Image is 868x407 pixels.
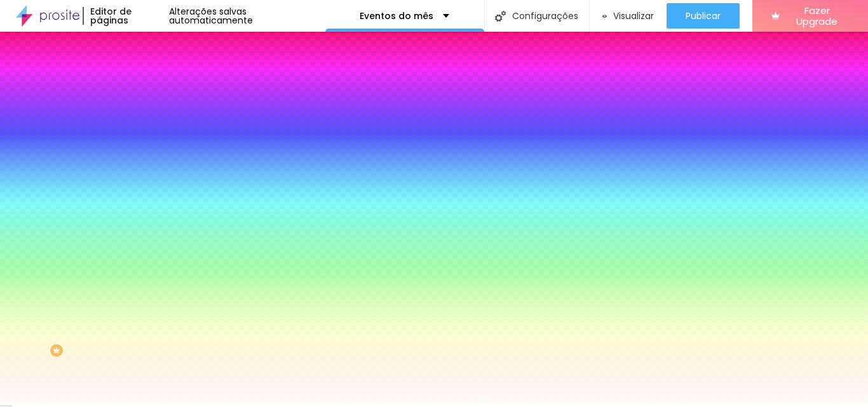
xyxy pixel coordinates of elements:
span: Publicar [686,11,721,21]
button: Publicar [667,3,740,29]
span: Fazer Upgrade [785,5,849,27]
button: Visualizar [590,3,667,29]
div: Editor de páginas [83,7,168,25]
div: Alterações salvas automaticamente [169,7,325,25]
img: Icone [495,11,506,22]
span: Visualizar [613,11,654,21]
p: Eventos do mês [360,11,433,20]
img: view-1.svg [602,11,607,22]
